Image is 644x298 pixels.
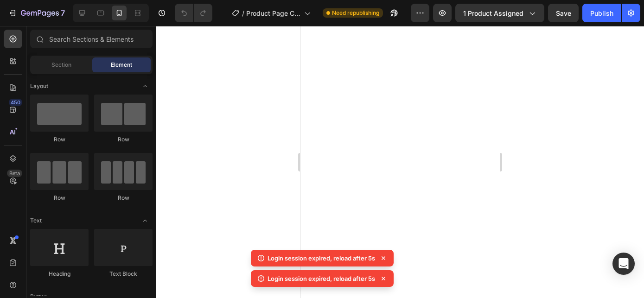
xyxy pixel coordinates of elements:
div: Heading [30,270,89,278]
span: 1 product assigned [463,8,523,18]
button: 7 [4,4,69,22]
span: Need republishing [332,9,379,17]
div: Row [94,135,153,144]
span: Save [556,9,571,17]
span: / [242,8,244,18]
span: Section [51,61,71,69]
button: Save [548,4,579,22]
span: Toggle open [138,79,153,94]
p: Login session expired, reload after 5s [268,254,375,263]
p: Login session expired, reload after 5s [268,274,375,283]
div: Text Block [94,270,153,278]
div: Beta [7,170,22,177]
p: 7 [61,7,65,19]
span: Toggle open [138,213,153,228]
div: Open Intercom Messenger [612,253,635,275]
div: Row [94,194,153,202]
span: Product Page Calm Mind [246,8,300,18]
span: Element [111,61,132,69]
span: Layout [30,82,48,90]
div: Row [30,194,89,202]
span: Text [30,216,42,225]
div: Row [30,135,89,144]
iframe: Design area [300,26,500,298]
div: 450 [9,99,22,106]
button: 1 product assigned [455,4,544,22]
div: Undo/Redo [175,4,212,22]
button: Publish [582,4,621,22]
div: Publish [590,8,613,18]
input: Search Sections & Elements [30,30,153,48]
